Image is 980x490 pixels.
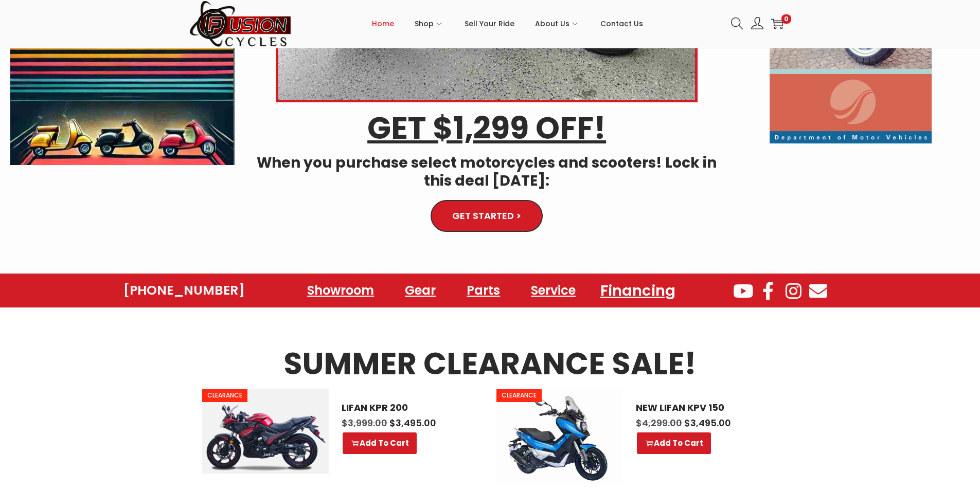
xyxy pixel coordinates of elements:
img: LIFAN KPR 200 [202,389,329,474]
span: CLEARANCE [496,389,542,402]
a: Shop [415,1,444,47]
span: 3,495.00 [389,416,436,429]
a: LIFAN KPR 200 [342,402,471,413]
span: Shop [415,11,434,37]
a: CLEARANCE [496,389,623,484]
span: CLEARANCE [202,389,247,402]
a: Gear [395,279,446,302]
a: Financing [588,277,688,305]
span: Home [372,11,394,37]
span: $ [389,416,396,429]
a: CLEARANCE [202,389,329,474]
a: Home [372,1,394,47]
span: $ [684,416,690,429]
span: GET STARTED > [452,211,521,221]
span: 3,495.00 [684,416,731,429]
a: 0 [771,17,783,30]
span: About Us [535,11,569,37]
u: GET $1,299 OFF! [367,106,606,150]
a: Contact Us [600,1,643,47]
span: $ [342,416,348,429]
a: [PHONE_NUMBER] [123,283,245,298]
a: Parts [456,279,510,302]
a: GET STARTED > [431,200,543,232]
span: $ [636,416,642,429]
a: Sell Your Ride [465,1,514,47]
a: Service [521,279,586,302]
span: Contact Us [600,11,643,37]
h4: When you purchase select motorcycles and scooters! Lock in this deal [DATE]: [250,154,723,190]
a: NEW LIFAN KPV 150 [636,402,765,413]
nav: Menu [297,279,680,302]
span: 3,999.00 [342,416,387,429]
span: 4,299.00 [636,416,682,429]
a: About Us [535,1,580,47]
a: Showroom [297,279,384,302]
img: NEW LIFAN KPV 150 [496,389,623,484]
a: Select options for “NEW LIFAN KPV 150” [637,432,711,454]
a: Select options for “LIFAN KPR 200” [343,432,417,454]
nav: Primary navigation [292,1,723,47]
h3: SUMMER CLEARANCE SALE! [202,349,778,379]
span: Sell Your Ride [465,11,514,37]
